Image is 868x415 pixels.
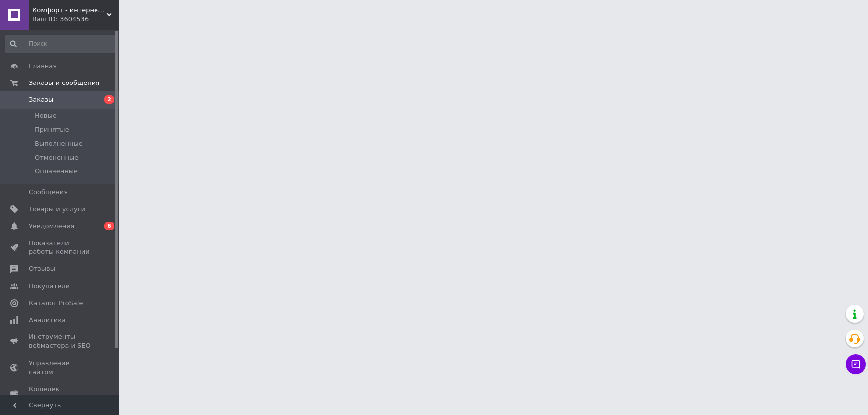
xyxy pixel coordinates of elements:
[29,385,92,403] span: Кошелек компании
[35,167,78,176] span: Оплаченные
[29,188,68,197] span: Сообщения
[35,139,83,148] span: Выполненные
[29,299,83,308] span: Каталог ProSale
[104,222,114,230] span: 6
[29,222,74,231] span: Уведомления
[29,239,92,256] span: Показатели работы компании
[5,35,117,53] input: Поиск
[29,79,99,87] span: Заказы и сообщения
[29,282,70,291] span: Покупатели
[29,332,92,350] span: Инструменты вебмастера и SEO
[29,316,66,325] span: Аналитика
[29,264,55,273] span: Отзывы
[32,15,119,24] div: Ваш ID: 3604536
[29,359,92,377] span: Управление сайтом
[29,95,53,104] span: Заказы
[29,205,85,214] span: Товары и услуги
[35,111,57,120] span: Новые
[846,354,866,374] button: Чат с покупателем
[104,95,114,104] span: 2
[35,153,78,162] span: Отмененные
[32,6,107,15] span: Комфорт - интернет-магазин
[35,125,69,134] span: Принятые
[29,62,57,71] span: Главная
